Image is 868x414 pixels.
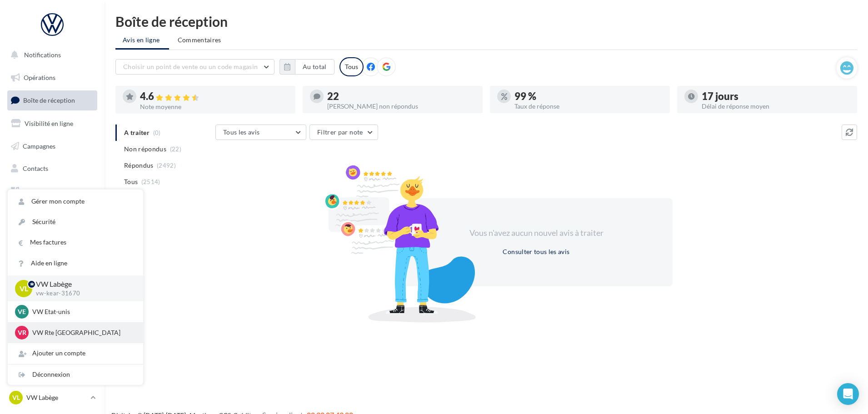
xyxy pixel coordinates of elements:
span: Contacts [23,165,48,172]
span: Campagnes [23,142,55,150]
a: Contacts [5,159,99,178]
a: Visibilité en ligne [5,114,99,133]
button: Au total [279,59,334,75]
span: Notifications [24,51,61,59]
span: VL [20,283,28,294]
div: Déconnexion [8,364,143,385]
div: Ajouter un compte [8,343,143,364]
button: Notifications [5,45,95,65]
a: Opérations [5,68,99,87]
span: Répondus [124,161,154,170]
div: Taux de réponse [514,103,663,110]
span: Tous les avis [223,128,260,136]
span: Non répondus [124,145,166,154]
a: Campagnes [5,137,99,156]
div: Tous [339,57,364,76]
a: VL VW Labège [7,389,97,406]
button: Choisir un point de vente ou un code magasin [115,59,274,75]
div: Note moyenne [140,104,288,110]
span: Boîte de réception [23,96,75,104]
div: [PERSON_NAME] non répondus [327,103,475,110]
p: VW Labège [26,393,87,402]
p: VW Labège [36,279,129,289]
a: Campagnes DataOnDemand [5,257,99,284]
a: Aide en ligne [8,253,143,274]
div: Open Intercom Messenger [837,383,859,405]
span: Médiathèque [23,187,60,195]
span: Choisir un point de vente ou un code magasin [123,63,258,70]
span: VL [12,393,20,402]
span: Opérations [24,74,55,81]
a: Sécurité [8,212,143,232]
span: VR [18,328,26,337]
a: PLV et print personnalisable [5,227,99,254]
div: 99 % [514,91,663,101]
div: Délai de réponse moyen [702,103,850,110]
button: Tous les avis [215,125,306,140]
div: Vous n'avez aucun nouvel avis à traiter [458,227,614,239]
span: Commentaires [178,35,221,45]
span: (2514) [141,178,160,185]
span: (22) [170,145,181,153]
span: (2492) [157,162,176,169]
p: VW Rte [GEOGRAPHIC_DATA] [32,328,132,337]
div: 4.6 [140,91,288,102]
a: Médiathèque [5,182,99,201]
p: VW Etat-unis [32,307,132,316]
span: Visibilité en ligne [25,120,73,127]
span: VE [18,307,26,316]
span: Tous [124,177,138,186]
div: Boîte de réception [115,15,857,28]
div: 22 [327,91,475,101]
a: Gérer mon compte [8,191,143,212]
a: Calendrier [5,205,99,224]
button: Consulter tous les avis [499,246,573,257]
div: 17 jours [702,91,850,101]
a: Boîte de réception [5,90,99,110]
a: Mes factures [8,232,143,253]
p: vw-kear-31670 [36,289,129,298]
button: Filtrer par note [309,125,378,140]
button: Au total [295,59,334,75]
